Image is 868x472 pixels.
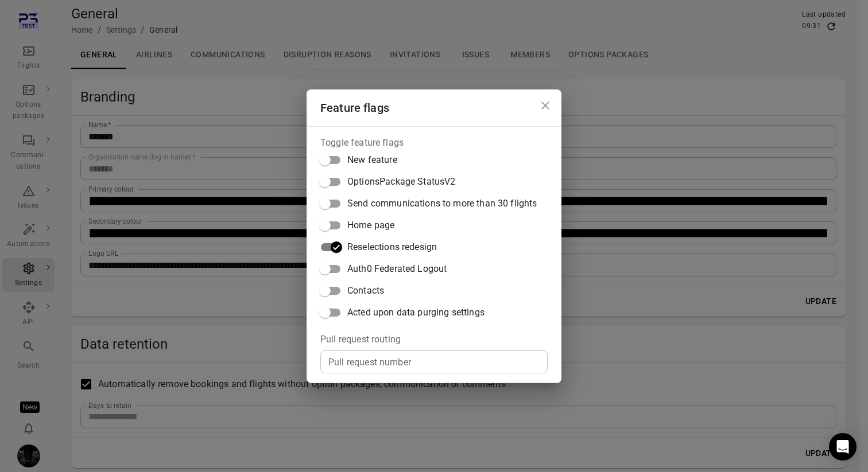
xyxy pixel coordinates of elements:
[347,175,455,189] span: OptionsPackage StatusV2
[347,197,537,210] span: Send communications to more than 30 flights
[320,333,401,346] legend: Pull request routing
[320,136,404,149] legend: Toggle feature flags
[829,433,857,461] div: Open Intercom Messenger
[534,94,557,117] button: Close dialog
[347,284,384,298] span: Contacts
[347,262,447,276] span: Auth0 Federated Logout
[347,153,397,167] span: New feature
[347,219,394,232] span: Home page
[307,89,561,126] h2: Feature flags
[347,306,485,319] span: Acted upon data purging settings
[347,240,437,254] span: Reselections redesign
